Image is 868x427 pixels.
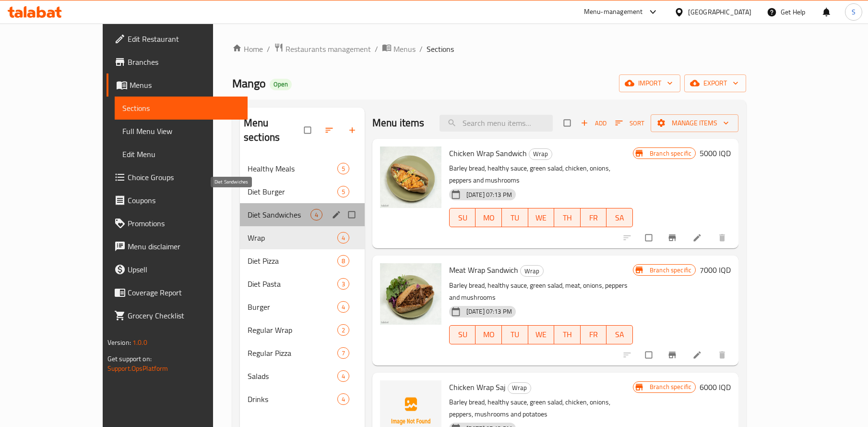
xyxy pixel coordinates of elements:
a: Grocery Checklist [107,304,248,327]
button: Branch-specific-item [662,227,685,248]
div: Diet Sandwiches4edit [240,203,365,226]
span: Open [270,80,292,88]
span: Sections [122,102,240,114]
span: 5 [338,164,349,173]
a: Edit Restaurant [107,27,248,50]
span: Branch specific [646,266,695,275]
span: 4 [311,210,322,220]
span: 4 [338,233,349,243]
h2: Menu sections [244,116,304,145]
button: Add [578,116,609,131]
a: Edit menu item [692,233,704,243]
span: Menus [130,79,240,91]
div: items [337,393,349,405]
span: 4 [338,395,349,404]
span: Diet Burger [248,186,337,197]
span: Diet Pasta [248,278,337,290]
span: MO [479,328,498,342]
span: MO [479,211,498,225]
div: Wrap [529,148,552,160]
span: TU [506,328,524,342]
span: import [627,77,673,89]
h6: 6000 IQD [700,380,731,394]
span: Manage items [658,117,731,129]
div: Healthy Meals5 [240,157,365,180]
h6: 7000 IQD [700,263,731,277]
span: Branches [128,56,240,68]
span: SU [453,211,472,225]
button: WE [528,325,555,344]
span: Edit Restaurant [128,33,240,45]
a: Support.OpsPlatform [107,362,168,375]
div: items [337,370,349,382]
a: Coverage Report [107,281,248,304]
li: / [419,43,423,55]
div: Wrap [520,265,544,277]
button: delete [712,344,735,366]
span: WE [532,211,551,225]
span: 8 [338,256,349,266]
span: Wrap [248,232,337,244]
span: FR [584,211,603,225]
span: Mango [232,73,266,94]
a: Menus [107,73,248,97]
div: items [310,209,322,220]
div: Burger [248,301,337,313]
span: Diet Sandwiches [248,209,310,220]
button: Add section [342,120,365,141]
button: Sort [613,116,647,131]
div: Drinks4 [240,388,365,411]
span: Salads [248,370,337,382]
a: Menu disclaimer [107,235,248,258]
div: Regular Pizza [248,347,337,359]
button: edit [330,208,345,221]
button: FR [581,325,607,344]
button: import [619,74,680,92]
button: TU [502,208,528,227]
h2: Menu items [372,116,425,130]
span: Sections [427,43,454,55]
div: items [337,324,349,336]
h6: 5000 IQD [700,146,731,160]
span: TH [558,328,577,342]
span: FR [584,328,603,342]
span: Edit Menu [122,148,240,160]
button: export [684,74,746,92]
div: Burger4 [240,295,365,318]
input: search [440,115,553,132]
span: Wrap [508,382,531,393]
div: Wrap4 [240,226,365,249]
a: Restaurants management [274,43,371,55]
a: Edit menu item [692,350,704,360]
span: 1.0.0 [132,336,147,349]
a: Edit Menu [115,143,248,166]
div: Regular Wrap [248,324,337,336]
button: SA [606,325,633,344]
span: Select all sections [298,121,319,139]
span: Branch specific [646,149,695,158]
span: Select to update [640,346,660,364]
span: Diet Pizza [248,255,337,267]
span: [DATE] 07:13 PM [463,190,516,199]
span: Promotions [128,218,240,229]
div: [GEOGRAPHIC_DATA] [688,7,751,17]
a: Menus [382,43,416,55]
button: SU [449,325,476,344]
span: TH [558,211,577,225]
span: Healthy Meals [248,163,337,174]
div: Salads4 [240,365,365,388]
span: Chicken Wrap Saj [449,380,506,394]
span: Sort items [609,116,651,131]
p: Barley bread, healthy sauce, green salad, chicken, onions, peppers, mushrooms and potatoes [449,396,633,420]
span: Choice Groups [128,171,240,183]
button: Branch-specific-item [662,344,685,366]
span: Coupons [128,195,240,206]
span: 7 [338,349,349,358]
span: export [692,77,738,89]
span: Add [581,118,606,129]
div: Diet Pizza8 [240,249,365,272]
span: SU [453,328,472,342]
